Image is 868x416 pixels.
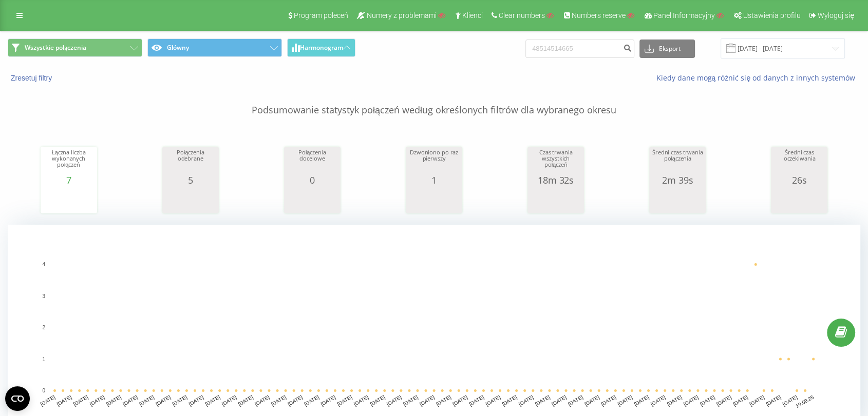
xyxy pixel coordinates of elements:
[818,11,854,19] span: Wyloguj się
[300,44,343,51] span: Harmonogram
[42,293,45,299] text: 3
[89,394,106,407] text: [DATE]
[105,394,122,407] text: [DATE]
[287,175,338,185] div: 0
[773,175,825,185] div: 26s
[462,11,483,19] span: Klienci
[221,394,238,407] text: [DATE]
[583,394,600,407] text: [DATE]
[8,38,142,57] button: Wszystkie połączenia
[652,185,703,216] svg: A chart.
[773,185,825,216] svg: A chart.
[336,394,353,407] text: [DATE]
[484,394,501,407] text: [DATE]
[732,394,749,407] text: [DATE]
[43,149,95,175] div: Łączna liczba wykonanych połączeń
[468,394,485,407] text: [DATE]
[165,149,216,175] div: Połączenia odebrane
[287,38,355,57] button: Harmonogram
[43,175,95,185] div: 7
[8,83,860,117] p: Podsumowanie statystyk połączeń według określonych filtrów dla wybranego okresu
[408,149,460,175] div: Dzwoniono po raz pierwszy
[303,394,320,407] text: [DATE]
[652,175,703,185] div: 2m 39s
[42,262,45,267] text: 4
[386,394,403,407] text: [DATE]
[600,394,617,407] text: [DATE]
[122,394,139,407] text: [DATE]
[652,149,703,175] div: Średni czas trwania połączenia
[551,394,568,407] text: [DATE]
[42,356,45,362] text: 1
[567,394,584,407] text: [DATE]
[147,38,282,57] button: Główny
[254,394,271,407] text: [DATE]
[666,394,683,407] text: [DATE]
[419,394,436,407] text: [DATE]
[534,394,551,407] text: [DATE]
[204,394,221,407] text: [DATE]
[639,39,695,58] button: Eksport
[656,73,860,83] a: Kiedy dane mogą różnić się od danych z innych systemów
[43,185,95,216] svg: A chart.
[25,44,86,52] span: Wszystkie połączenia
[633,394,650,407] text: [DATE]
[367,11,437,19] span: Numery z problemami
[765,394,782,407] text: [DATE]
[171,394,188,407] text: [DATE]
[402,394,419,407] text: [DATE]
[649,394,666,407] text: [DATE]
[287,394,304,407] text: [DATE]
[40,394,56,407] text: [DATE]
[294,11,348,19] span: Program poleceń
[715,394,732,407] text: [DATE]
[748,394,765,407] text: [DATE]
[8,73,57,83] button: Zresetuj filtry
[435,394,452,407] text: [DATE]
[408,185,460,216] svg: A chart.
[408,175,460,185] div: 1
[518,394,535,407] text: [DATE]
[5,386,30,411] button: Open CMP widget
[287,185,338,216] svg: A chart.
[369,394,386,407] text: [DATE]
[525,39,634,58] input: Wyszukiwanie według numeru
[616,394,633,407] text: [DATE]
[572,11,626,19] span: Numbers reserve
[773,149,825,175] div: Średni czas oczekiwania
[530,149,581,175] div: Czas trwania wszystkich połączeń
[795,394,815,409] text: 19.09.25
[270,394,287,407] text: [DATE]
[237,394,254,407] text: [DATE]
[653,11,715,19] span: Panel Informacyjny
[501,394,518,407] text: [DATE]
[743,11,801,19] span: Ustawienia profilu
[165,175,216,185] div: 5
[155,394,172,407] text: [DATE]
[451,394,468,407] text: [DATE]
[187,394,204,407] text: [DATE]
[530,175,581,185] div: 18m 32s
[287,149,338,175] div: Połączenia docelowe
[319,394,336,407] text: [DATE]
[683,394,700,407] text: [DATE]
[353,394,370,407] text: [DATE]
[42,388,45,393] text: 0
[499,11,545,19] span: Clear numbers
[165,185,216,216] svg: A chart.
[699,394,716,407] text: [DATE]
[138,394,155,407] text: [DATE]
[56,394,73,407] text: [DATE]
[530,185,581,216] svg: A chart.
[781,394,798,407] text: [DATE]
[42,325,45,330] text: 2
[72,394,89,407] text: [DATE]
